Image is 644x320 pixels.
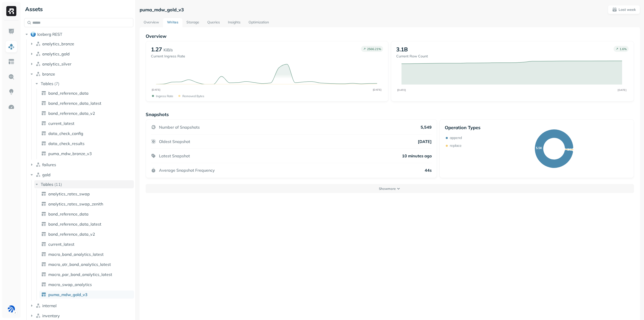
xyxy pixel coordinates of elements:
[146,184,634,193] button: Showmore
[8,89,15,95] img: Insights
[39,220,134,228] a: bond_reference_data_latest
[42,162,56,167] span: failures
[42,313,60,318] span: inventory
[379,186,396,191] p: Show more
[39,129,134,137] a: data_check_config
[42,172,51,177] span: gold
[29,40,134,48] button: analytics_bronze
[39,139,134,148] a: data_check_results
[48,282,92,287] span: macro_swap_analytics
[54,182,62,187] p: ( 11 )
[39,109,134,117] a: bond_reference_data_v2
[42,41,74,46] span: analytics_bronze
[618,88,627,91] tspan: [DATE]
[41,111,46,116] img: table
[41,222,46,227] img: table
[568,148,571,151] text: 34
[48,191,90,196] span: analytics_rates_swap
[164,47,173,53] p: KiB/s
[8,43,15,50] img: Assets
[608,5,640,14] button: Last week
[39,260,134,268] a: macro_otr_bond_analytics_latest
[146,112,169,117] p: Snapshots
[48,101,101,106] span: bond_reference_data_latest
[620,47,627,51] p: 1.6 %
[396,54,428,59] p: Current Row Count
[140,7,184,13] p: puma_mdw_gold_v3
[36,41,41,46] img: namespace
[48,211,89,217] span: bond_reference_data
[48,232,95,237] span: bond_reference_data_v2
[8,58,15,65] img: Asset Explorer
[224,18,245,27] a: Insights
[42,72,55,77] span: bronze
[39,190,134,198] a: analytics_rates_swap
[48,272,112,277] span: macro_par_bond_analytics_latest
[36,303,41,308] img: namespace
[41,242,46,247] img: table
[48,222,101,227] span: bond_reference_data_latest
[39,200,134,208] a: analytics_rates_swap_zenith
[41,91,46,96] img: table
[159,139,190,144] p: Oldest Snapshot
[37,32,62,37] span: Iceberg REST
[41,151,46,156] img: table
[8,305,15,312] img: BAM Dev
[245,18,273,27] a: Optimization
[41,282,46,287] img: table
[42,51,70,56] span: analytics_gold
[24,5,133,13] div: Assets
[39,230,134,238] a: bond_reference_data_v2
[41,292,46,297] img: table
[445,125,480,130] p: Operation Types
[203,18,224,27] a: Queries
[39,89,134,97] a: bond_reference_data
[163,18,182,27] a: Writes
[8,74,15,80] img: Query Explorer
[36,313,41,318] img: namespace
[48,111,95,116] span: bond_reference_data_v2
[41,232,46,237] img: table
[48,201,103,206] span: analytics_rates_swap_zenith
[48,141,85,146] span: data_check_results
[39,270,134,278] a: macro_par_bond_analytics_latest
[41,191,46,196] img: table
[39,210,134,218] a: bond_reference_data
[24,30,133,38] button: Iceberg REST
[536,146,543,150] text: 5.5K
[450,143,462,148] p: replace
[39,291,134,299] a: puma_mdw_gold_v3
[619,7,636,12] p: Last week
[29,161,134,169] button: failures
[6,6,16,16] img: Ryft
[41,201,46,206] img: table
[36,61,41,66] img: namespace
[151,46,162,53] p: 1.27
[41,141,46,146] img: table
[421,125,432,130] p: 5,549
[151,88,160,91] tspan: [DATE]
[39,280,134,289] a: macro_swap_analytics
[29,171,134,179] button: gold
[418,139,432,144] p: [DATE]
[156,94,173,98] p: Ingress Rate
[36,51,41,56] img: namespace
[402,153,432,158] p: 10 minutes ago
[151,54,185,59] p: Current Ingress Rate
[41,272,46,277] img: table
[48,91,89,96] span: bond_reference_data
[159,168,215,173] p: Average Snapshot Frequency
[42,61,71,66] span: analytics_silver
[41,182,53,187] span: Tables
[425,168,432,173] p: 44s
[48,151,92,156] span: puma_mdw_bronze_v3
[450,135,462,140] p: append
[42,303,57,308] span: internal
[159,125,200,130] p: Number of Snapshots
[8,28,15,35] img: Dashboard
[41,121,46,126] img: table
[36,162,41,167] img: namespace
[397,88,406,91] tspan: [DATE]
[29,50,134,58] button: analytics_gold
[48,121,74,126] span: current_latest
